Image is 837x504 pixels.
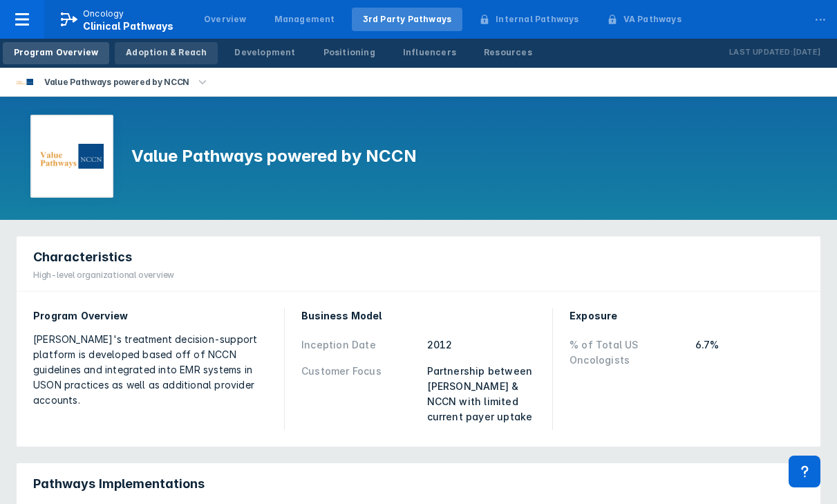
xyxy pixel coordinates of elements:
[473,42,543,64] a: Resources
[33,269,174,281] div: High-level organizational overview
[3,42,109,64] a: Program Overview
[496,13,579,26] div: Internal Pathways
[789,456,820,487] div: Contact Support
[363,13,452,26] div: 3rd Party Pathways
[263,8,346,31] a: Management
[274,13,335,26] div: Management
[729,46,793,59] p: Last Updated:
[17,79,33,86] img: value-pathways-nccn
[323,46,375,59] div: Positioning
[204,13,247,26] div: Overview
[403,46,456,59] div: Influencers
[793,46,820,59] p: [DATE]
[14,46,98,59] div: Program Overview
[301,364,419,424] div: Customer Focus
[223,42,306,64] a: Development
[131,145,417,167] h1: Value Pathways powered by NCCN
[392,42,467,64] a: Influencers
[39,73,195,92] div: Value Pathways powered by NCCN
[33,476,205,492] span: Pathways Implementations
[33,308,267,324] div: Program Overview
[570,337,687,368] div: % of Total US Oncologists
[115,42,218,64] a: Adoption & Reach
[126,46,207,59] div: Adoption & Reach
[33,332,267,408] div: [PERSON_NAME]'s treatment decision-support platform is developed based off of NCCN guidelines and...
[40,144,104,169] img: value-pathways-nccn
[807,2,834,31] div: ...
[193,8,258,31] a: Overview
[427,364,536,424] div: Partnership between [PERSON_NAME] & NCCN with limited current payer uptake
[312,42,386,64] a: Positioning
[301,337,419,353] div: Inception Date
[695,337,805,368] div: 6.7%
[427,337,536,353] div: 2012
[234,46,295,59] div: Development
[83,8,124,20] p: Oncology
[301,308,536,324] div: Business Model
[352,8,463,31] a: 3rd Party Pathways
[33,249,132,265] span: Characteristics
[623,13,681,26] div: VA Pathways
[570,308,804,324] div: Exposure
[83,20,173,32] span: Clinical Pathways
[484,46,532,59] div: Resources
